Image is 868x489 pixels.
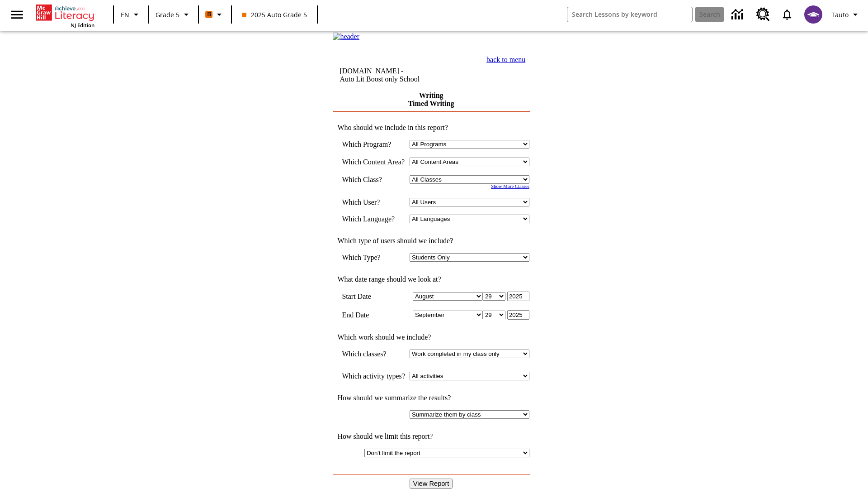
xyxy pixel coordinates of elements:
a: back to menu [486,56,525,63]
td: [DOMAIN_NAME] - [340,67,454,83]
td: Which work should we include? [333,333,529,341]
span: 2025 Auto Grade 5 [242,10,307,19]
button: Profile/Settings [828,6,864,23]
input: View Report [410,479,453,489]
nobr: Auto Lit Boost only School [340,75,420,83]
td: Which Program? [342,140,405,149]
div: Home [36,3,94,29]
img: header [333,33,359,41]
a: Notifications [775,3,799,26]
td: How should we limit this report? [333,432,529,441]
a: Resource Center, Will open in new tab [751,2,775,27]
button: Open side menu [4,1,30,28]
td: Who should we include in this report? [333,124,529,132]
td: Which Class? [342,175,405,184]
button: Select a new avatar [799,3,828,26]
td: Which Type? [342,253,405,262]
td: End Date [342,310,405,320]
span: Tauto [831,10,849,19]
img: avatar image [804,5,822,24]
span: B [207,9,211,20]
button: Grade: Grade 5, Select a grade [152,6,195,23]
td: What date range should we look at? [333,275,529,283]
td: Which Language? [342,215,405,223]
td: Which type of users should we include? [333,237,529,245]
td: How should we summarize the results? [333,394,529,402]
td: Which activity types? [342,372,405,380]
span: NJ Edition [71,22,94,29]
td: Start Date [342,292,405,301]
td: Which User? [342,198,405,206]
a: Writing Timed Writing [408,91,454,107]
td: Which classes? [342,350,405,358]
button: Language: EN, Select a language [117,6,146,23]
span: Grade 5 [156,10,179,19]
input: search field [567,7,692,22]
span: EN [121,10,129,19]
a: Show More Classes [491,184,529,189]
button: Boost Class color is orange. Change class color [202,6,228,23]
nobr: Which Content Area? [342,158,405,166]
a: Data Center [726,2,751,27]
